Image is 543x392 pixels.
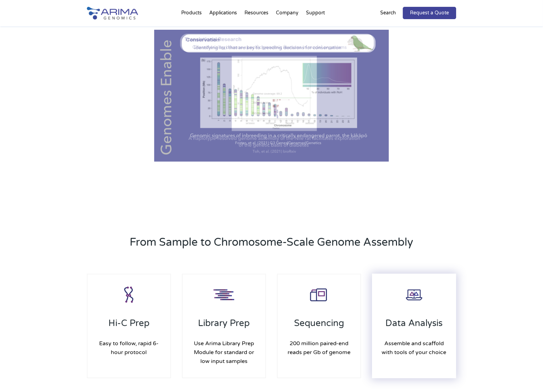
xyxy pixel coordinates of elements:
[265,146,267,148] a: 3
[270,146,273,148] a: 4
[94,318,163,334] h3: Hi-C Prep
[284,318,354,334] h3: Sequencing
[115,281,143,309] img: HiC-Prep-Step_Icon_Arima-Genomics.png
[288,146,290,148] a: 7
[189,318,259,334] h3: Library Prep
[380,334,449,362] h4: Assemble and scaffold with tools of your choice
[284,334,354,362] h4: 200 million paired-end reads per Gb of genome
[189,334,259,371] h4: Use Arima Library Prep Module for standard or low input samples
[380,318,449,334] h3: Data Analysis
[403,7,456,19] a: Request a Quote
[210,281,238,309] img: Library-Prep-Step_Icon_Arima-Genomics.png
[114,235,429,255] h2: From Sample to Chromosome-Scale Genome Assembly
[259,146,261,148] a: 2
[276,146,279,148] a: 5
[94,334,163,362] h4: Easy to follow, rapid 6-hour protocol
[87,7,138,19] img: Arima-Genomics-logo
[305,281,333,309] img: Sequencing-Step_Icon_Arima-Genomics.png
[253,146,255,148] a: 1
[400,281,428,309] img: Data-Analysis-Step_Icon_Arima-Genomics.png
[282,146,284,148] a: 6
[380,9,396,17] p: Search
